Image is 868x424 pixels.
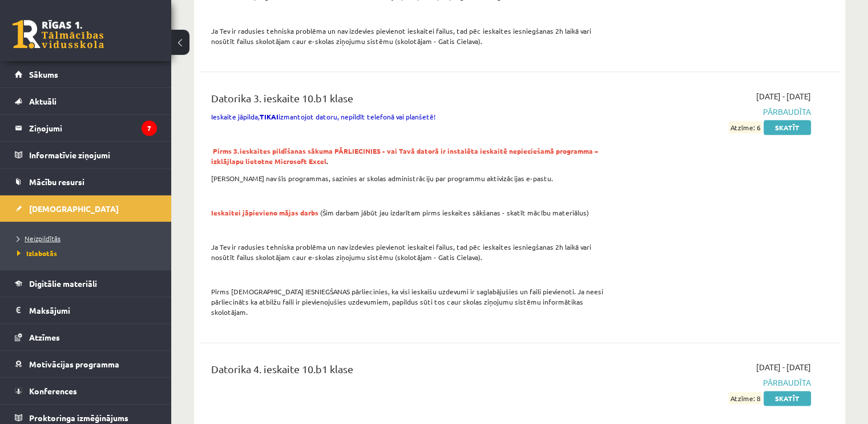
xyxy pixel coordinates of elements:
[29,203,119,214] span: [DEMOGRAPHIC_DATA]
[211,242,605,262] p: Ja Tev ir radusies tehniska problēma un nav izdevies pievienot ieskaitei failus, tad pēc ieskaite...
[756,361,811,373] span: [DATE] - [DATE]
[29,142,157,168] legend: Informatīvie ziņojumi
[17,234,60,243] span: Neizpildītās
[29,96,56,106] span: Aktuāli
[211,146,599,166] strong: .
[211,112,435,121] span: Ieskaite jāpilda, izmantojot datoru, nepildīt telefonā vai planšetē!
[29,359,119,369] span: Motivācijas programma
[29,413,128,423] span: Proktoringa izmēģinājums
[211,286,605,317] p: Pirms [DEMOGRAPHIC_DATA] IESNIEGŠANAS pārliecinies, ka visi ieskaišu uzdevumi ir saglabājušies un...
[729,392,762,404] span: Atzīme: 8
[29,386,77,396] span: Konferences
[15,88,157,114] a: Aktuāli
[211,361,605,382] div: Datorika 4. ieskaite 10.b1 klase
[623,106,811,118] span: Pārbaudīta
[15,115,157,141] a: Ziņojumi7
[17,233,160,243] a: Neizpildītās
[29,332,60,342] span: Atzīmes
[142,121,157,136] i: 7
[29,177,84,187] span: Mācību resursi
[623,377,811,389] span: Pārbaudīta
[15,297,157,323] a: Maksājumi
[729,121,762,133] span: Atzīme: 6
[260,112,278,121] strong: TIKAI
[15,351,157,377] a: Motivācijas programma
[13,20,104,49] a: Rīgas 1. Tālmācības vidusskola
[211,208,318,217] span: Ieskaitei jāpievieno mājas darbs
[756,90,811,102] span: [DATE] - [DATE]
[15,142,157,168] a: Informatīvie ziņojumi
[17,249,57,258] span: Izlabotās
[764,391,811,406] a: Skatīt
[15,324,157,350] a: Atzīmes
[211,90,605,111] div: Datorika 3. ieskaite 10.b1 klase
[15,378,157,404] a: Konferences
[211,26,605,46] p: Ja Tev ir radusies tehniska problēma un nav izdevies pievienot ieskaitei failus, tad pēc ieskaite...
[211,146,599,166] span: Pirms 3.ieskaites pildīšanas sākuma PĀRLIECINIES - vai Tavā datorā ir instalēta ieskaitē nepiecie...
[211,207,605,218] p: (Šim darbam jābūt jau izdarītam pirms ieskaites sākšanas - skatīt mācību materiālus)
[211,173,605,183] p: [PERSON_NAME] nav šīs programmas, sazinies ar skolas administrāciju par programmu aktivizācijas e...
[764,120,811,135] a: Skatīt
[15,169,157,195] a: Mācību resursi
[29,278,97,289] span: Digitālie materiāli
[15,270,157,297] a: Digitālie materiāli
[15,195,157,222] a: [DEMOGRAPHIC_DATA]
[15,61,157,87] a: Sākums
[29,69,58,79] span: Sākums
[17,248,160,258] a: Izlabotās
[29,115,157,141] legend: Ziņojumi
[29,297,157,323] legend: Maksājumi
